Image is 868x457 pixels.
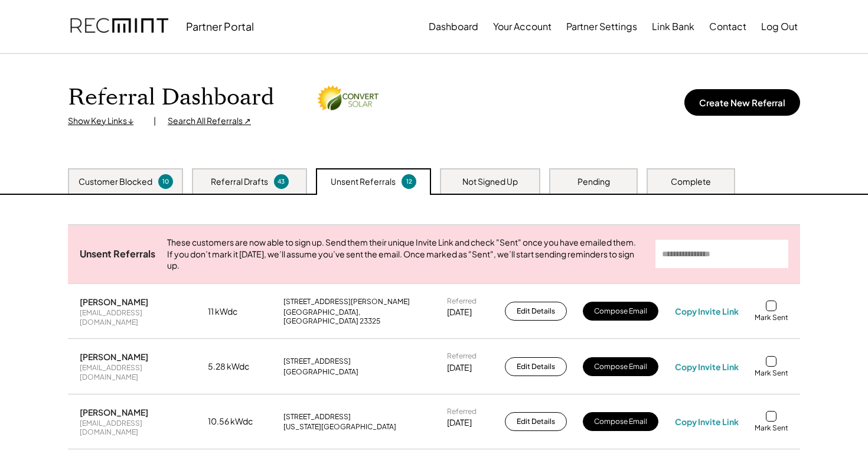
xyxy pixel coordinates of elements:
[68,84,274,112] h1: Referral Dashboard
[186,19,254,33] div: Partner Portal
[447,362,472,374] div: [DATE]
[79,176,152,188] div: Customer Blocked
[331,176,396,188] div: Unsent Referrals
[447,306,472,318] div: [DATE]
[447,407,477,416] div: Referred
[493,15,552,38] button: Your Account
[80,248,155,260] div: Unsent Referrals
[315,83,380,112] img: convert-solar.png
[283,422,396,432] div: [US_STATE][GEOGRAPHIC_DATA]
[462,176,518,188] div: Not Signed Up
[80,351,148,362] div: [PERSON_NAME]
[755,423,788,433] div: Mark Sent
[208,416,267,427] div: 10.56 kWdc
[68,115,142,127] div: Show Key Links ↓
[583,412,658,431] button: Compose Email
[583,357,658,376] button: Compose Email
[160,177,171,186] div: 10
[208,306,267,318] div: 11 kWdc
[505,412,567,431] button: Edit Details
[675,306,739,316] div: Copy Invite Link
[80,308,192,327] div: [EMAIL_ADDRESS][DOMAIN_NAME]
[755,313,788,322] div: Mark Sent
[684,89,800,116] button: Create New Referral
[761,15,798,38] button: Log Out
[429,15,478,38] button: Dashboard
[709,15,746,38] button: Contact
[447,296,477,306] div: Referred
[755,368,788,378] div: Mark Sent
[168,115,251,127] div: Search All Referrals ↗
[447,417,472,429] div: [DATE]
[70,6,168,47] img: recmint-logotype%403x.png
[167,237,644,272] div: These customers are now able to sign up. Send them their unique Invite Link and check "Sent" once...
[80,363,192,381] div: [EMAIL_ADDRESS][DOMAIN_NAME]
[208,361,267,373] div: 5.28 kWdc
[80,296,148,307] div: [PERSON_NAME]
[211,176,268,188] div: Referral Drafts
[276,177,287,186] div: 43
[675,416,739,427] div: Copy Invite Link
[675,361,739,372] div: Copy Invite Link
[652,15,694,38] button: Link Bank
[447,351,477,361] div: Referred
[154,115,156,127] div: |
[283,297,410,306] div: [STREET_ADDRESS][PERSON_NAME]
[583,302,658,321] button: Compose Email
[283,308,431,326] div: [GEOGRAPHIC_DATA], [GEOGRAPHIC_DATA] 23325
[283,357,351,366] div: [STREET_ADDRESS]
[505,357,567,376] button: Edit Details
[403,177,415,186] div: 12
[577,176,610,188] div: Pending
[80,407,148,417] div: [PERSON_NAME]
[505,302,567,321] button: Edit Details
[566,15,637,38] button: Partner Settings
[283,412,351,422] div: [STREET_ADDRESS]
[671,176,711,188] div: Complete
[283,367,358,377] div: [GEOGRAPHIC_DATA]
[80,419,192,437] div: [EMAIL_ADDRESS][DOMAIN_NAME]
